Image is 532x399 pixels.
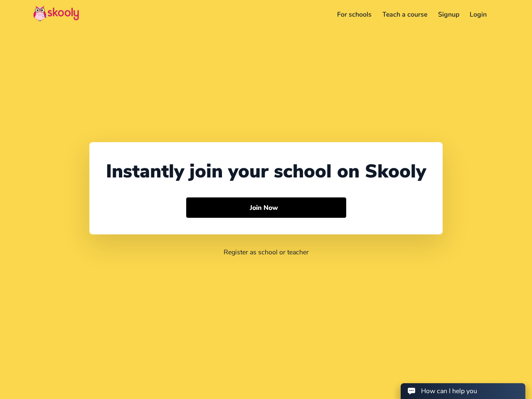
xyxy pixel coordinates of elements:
[332,8,377,21] a: For schools
[433,8,465,21] a: Signup
[106,159,426,184] div: Instantly join your school on Skooly
[224,248,309,257] a: Register as school or teacher
[33,5,79,22] img: Skooly
[377,8,433,21] a: Teach a course
[464,8,492,21] a: Login
[186,197,346,218] button: Join Now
